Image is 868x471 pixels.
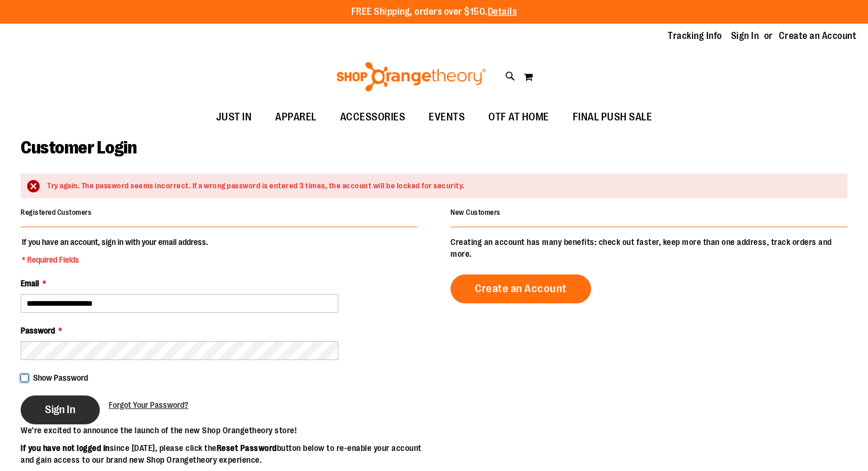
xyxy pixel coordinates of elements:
[21,443,110,453] strong: If you have not logged in
[21,424,434,436] p: We’re excited to announce the launch of the new Shop Orangetheory store!
[21,236,209,266] legend: If you have an account, sign in with your email address.
[21,442,434,466] p: since [DATE], please click the button below to re-enable your account and gain access to our bran...
[21,326,55,335] span: Password
[21,138,136,158] span: Customer Login
[217,443,277,453] strong: Reset Password
[477,104,561,131] a: OTF AT HOME
[429,104,465,130] span: EVENTS
[216,104,252,130] span: JUST IN
[21,395,100,424] button: Sign In
[417,104,477,131] a: EVENTS
[21,208,92,217] strong: Registered Customers
[475,282,567,295] span: Create an Account
[573,104,652,130] span: FINAL PUSH SALE
[45,403,76,416] span: Sign In
[204,104,264,131] a: JUST IN
[451,208,501,217] strong: New Customers
[488,104,549,130] span: OTF AT HOME
[351,5,517,19] p: FREE Shipping, orders over $150.
[33,373,88,382] span: Show Password
[263,104,328,131] a: APPAREL
[335,62,488,91] img: Shop Orangetheory
[109,399,188,411] a: Forgot Your Password?
[275,104,316,130] span: APPAREL
[22,254,208,266] span: * Required Fields
[668,30,722,42] a: Tracking Info
[47,181,836,192] div: Try again. The password seems incorrect. If a wrong password is entered 3 times, the account will...
[779,30,857,42] a: Create an Account
[109,400,188,410] span: Forgot Your Password?
[488,6,517,17] a: Details
[451,236,847,260] p: Creating an account has many benefits: check out faster, keep more than one address, track orders...
[328,104,417,131] a: ACCESSORIES
[21,279,39,288] span: Email
[731,30,759,42] a: Sign In
[451,274,591,303] a: Create an Account
[561,104,664,131] a: FINAL PUSH SALE
[340,104,406,130] span: ACCESSORIES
